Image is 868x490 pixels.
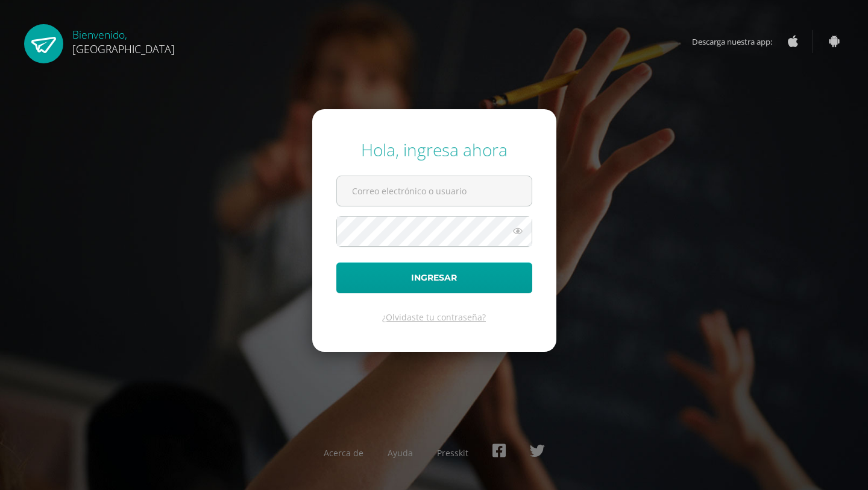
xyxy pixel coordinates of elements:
[72,42,175,56] span: [GEOGRAPHIC_DATA]
[324,447,363,459] a: Acerca de
[437,447,468,459] a: Presskit
[388,447,413,459] a: Ayuda
[382,311,486,323] a: ¿Olvidaste tu contraseña?
[692,30,784,53] span: Descarga nuestra app:
[336,262,532,293] button: Ingresar
[337,176,532,206] input: Correo electrónico o usuario
[72,24,175,56] div: Bienvenido,
[336,138,532,161] div: Hola, ingresa ahora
